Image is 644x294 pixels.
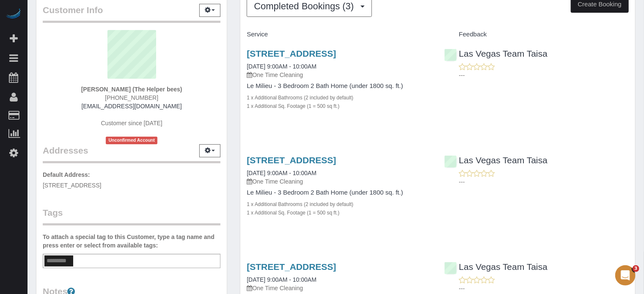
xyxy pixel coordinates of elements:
span: Customer since [DATE] [101,120,162,126]
p: One Time Cleaning [247,71,431,79]
p: One Time Cleaning [247,177,431,186]
label: To attach a special tag to this Customer, type a tag name and press enter or select from availabl... [43,233,220,250]
span: 3 [633,265,639,272]
span: [STREET_ADDRESS] [43,182,101,189]
span: Unconfirmed Account [106,137,157,144]
a: [STREET_ADDRESS] [247,155,336,165]
a: Las Vegas Team Taisa [444,262,548,272]
h4: Le Milieu - 3 Bedroom 2 Bath Home (under 1800 sq. ft.) [247,189,431,196]
a: [STREET_ADDRESS] [247,49,336,58]
small: 1 x Additional Bathrooms (2 included by default) [247,201,353,207]
a: Las Vegas Team Taisa [444,155,548,165]
legend: Tags [43,206,220,225]
legend: Customer Info [43,4,220,23]
a: [DATE] 9:00AM - 10:00AM [247,63,316,70]
a: [STREET_ADDRESS] [247,262,336,272]
p: --- [459,284,629,293]
iframe: Intercom live chat [615,265,636,286]
h4: Feedback [444,31,629,38]
strong: [PERSON_NAME] (The Helper bees) [81,86,182,93]
small: 1 x Additional Sq. Footage (1 = 500 sq ft.) [247,210,339,216]
small: 1 x Additional Bathrooms (2 included by default) [247,95,353,101]
a: [DATE] 9:00AM - 10:00AM [247,170,316,176]
p: One Time Cleaning [247,284,431,292]
p: --- [459,71,629,80]
label: Default Address: [43,170,90,179]
a: Las Vegas Team Taisa [444,49,548,58]
small: 1 x Additional Sq. Footage (1 = 500 sq ft.) [247,103,339,109]
a: [DATE] 9:00AM - 10:00AM [247,276,316,283]
img: Automaid Logo [5,8,22,20]
span: [PHONE_NUMBER] [105,94,158,101]
span: Completed Bookings (3) [254,1,358,11]
a: [EMAIL_ADDRESS][DOMAIN_NAME] [82,103,182,110]
h4: Le Milieu - 3 Bedroom 2 Bath Home (under 1800 sq. ft.) [247,82,431,90]
p: --- [459,178,629,186]
h4: Service [247,31,431,38]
